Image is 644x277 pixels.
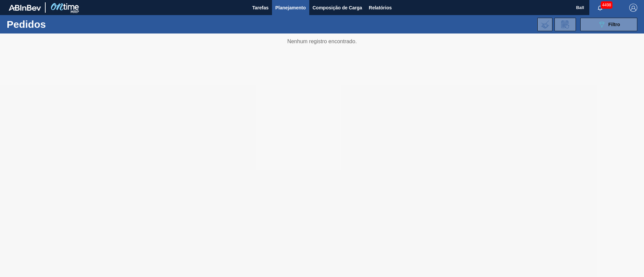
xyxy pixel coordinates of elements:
div: Importar Negociações dos Pedidos [537,18,552,31]
img: Logout [629,4,637,12]
img: TNhmsLtSVTkK8tSr43FrP2fwEKptu5GPRR3wAAAABJRU5ErkJggg== [9,5,41,11]
div: Solicitação de Revisão de Pedidos [554,18,576,31]
span: Composição de Carga [313,4,362,12]
span: 4498 [601,1,612,9]
span: Tarefas [252,4,269,12]
span: Planejamento [275,4,306,12]
button: Filtro [580,18,637,31]
h1: Pedidos [7,20,107,28]
span: Relatórios [369,4,392,12]
span: Filtro [608,22,620,27]
button: Notificações [589,3,611,12]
